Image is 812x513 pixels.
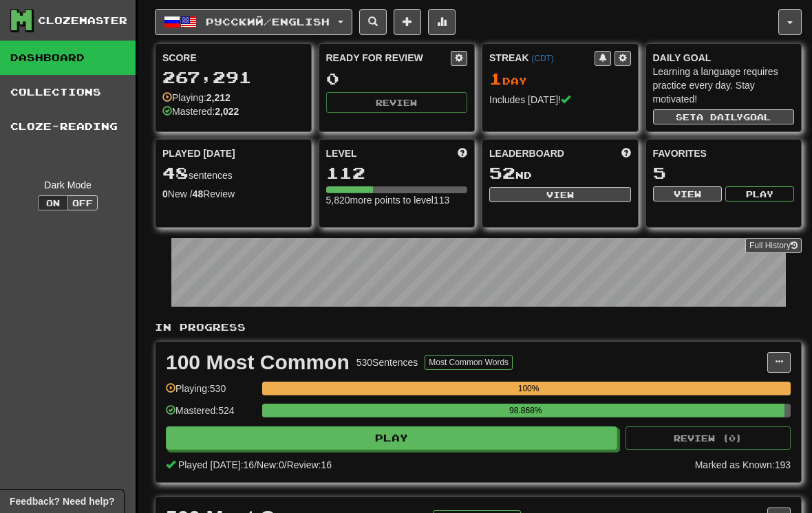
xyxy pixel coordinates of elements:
button: Search sentences [359,9,387,35]
strong: 2,212 [206,92,231,103]
button: View [653,186,722,201]
span: 1 [489,69,502,88]
strong: 0 [162,188,168,199]
span: Score more points to level up [458,146,467,160]
div: 5 [653,164,795,182]
div: Streak [489,51,595,65]
button: Play [725,186,794,201]
span: Played [DATE] [162,146,235,160]
button: View [489,187,631,202]
div: nd [489,164,631,182]
span: Played [DATE]: 16 [178,459,254,470]
button: Play [166,426,617,450]
span: New: 0 [257,459,284,470]
button: Review (0) [626,426,791,450]
button: Seta dailygoal [653,109,795,124]
button: Off [67,195,98,210]
div: 530 Sentences [356,356,418,369]
button: Review [326,92,468,113]
span: Русский / English [206,16,330,28]
div: Score [162,51,304,65]
div: 100 Most Common [166,352,350,373]
div: sentences [162,164,304,182]
button: More stats [428,9,456,35]
div: Mastered: [162,105,239,118]
div: 267,291 [162,69,304,86]
div: Playing: 530 [166,382,255,404]
button: On [38,195,68,210]
div: 100% [266,382,791,395]
div: Marked as Known: 193 [695,458,791,472]
div: Ready for Review [326,51,451,65]
strong: 2,022 [215,106,239,117]
div: Dark Mode [10,178,125,192]
span: 48 [162,163,189,182]
div: Learning a language requires practice every day. Stay motivated! [653,65,795,106]
span: This week in points, UTC [621,146,631,160]
a: Full History [745,238,802,253]
span: / [254,459,257,470]
button: Русский/English [155,9,352,35]
button: Add sentence to collection [394,9,421,35]
span: Open feedback widget [10,494,114,508]
span: a daily [696,112,743,122]
div: Playing: [162,91,231,105]
div: Favorites [653,146,795,160]
div: New / Review [162,187,304,201]
span: Leaderboard [489,146,564,160]
div: 112 [326,164,468,182]
strong: 48 [193,188,204,199]
div: 0 [326,70,468,87]
button: Most Common Words [425,355,513,370]
span: Level [326,146,357,160]
span: Review: 16 [287,459,332,470]
span: / [284,459,287,470]
div: Clozemaster [38,14,127,28]
div: Daily Goal [653,51,795,65]
div: 5,820 more points to level 113 [326,193,468,207]
div: 98.868% [266,404,784,417]
div: Includes [DATE]! [489,93,631,107]
span: 52 [489,163,515,182]
a: (CDT) [531,54,553,63]
p: In Progress [155,320,802,334]
div: Mastered: 524 [166,404,255,426]
div: Day [489,70,631,88]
